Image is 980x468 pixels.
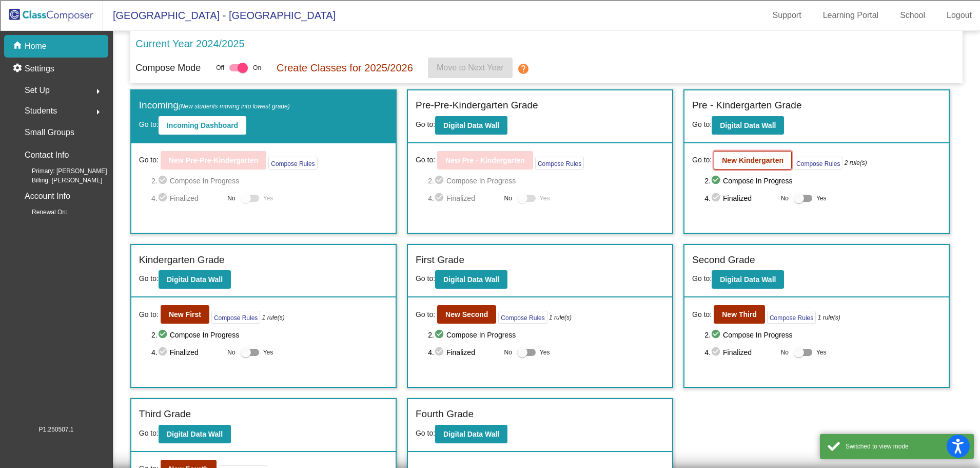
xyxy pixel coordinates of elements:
[135,61,201,75] p: Compose Mode
[816,192,827,204] span: Yes
[159,116,246,135] button: Incoming Dashboard
[781,194,789,203] span: No
[416,309,435,320] span: Go to:
[4,61,976,70] div: Options
[4,70,976,80] div: Sign out
[816,346,827,359] span: Yes
[443,430,499,438] b: Digital Data Wall
[692,120,712,128] span: Go to:
[25,40,47,52] p: Home
[692,274,712,283] span: Go to:
[445,310,488,319] b: New Second
[4,191,976,200] div: Visual Art
[4,98,976,107] div: Delete
[416,253,464,268] label: First Grade
[4,275,976,285] div: Home
[714,151,792,170] button: New Kindergarten
[535,157,584,170] button: Compose Rules
[4,340,976,349] div: JOURNAL
[158,329,170,341] mat-icon: check_circle
[517,63,529,75] mat-icon: help
[692,253,755,268] label: Second Grade
[818,313,840,322] i: 1 rule(s)
[504,194,512,203] span: No
[4,285,976,294] div: CANCEL
[15,166,107,176] span: Primary: [PERSON_NAME]
[4,33,976,43] div: Sort New > Old
[4,303,976,312] div: New source
[139,120,159,128] span: Go to:
[445,156,525,164] b: New Pre - Kindergarten
[437,63,504,72] span: Move to Next Year
[428,175,664,187] span: 2. Compose In Progress
[25,189,70,203] p: Account Info
[277,60,413,76] p: Create Classes for 2025/2026
[794,157,842,170] button: Compose Rules
[4,331,976,340] div: WEBSITE
[139,155,159,165] span: Go to:
[4,107,976,117] div: Rename Outline
[4,154,976,163] div: Journal
[158,192,170,204] mat-icon: check_circle
[767,311,816,324] button: Compose Rules
[711,192,723,204] mat-icon: check_circle
[4,200,976,209] div: TODO: put dlg title
[720,275,776,284] b: Digital Data Wall
[712,116,784,135] button: Digital Data Wall
[428,329,664,341] span: 2. Compose In Progress
[416,120,435,128] span: Go to:
[4,220,976,229] div: CANCEL
[159,270,231,289] button: Digital Data Wall
[169,156,258,164] b: New Pre-Pre-Kindergarten
[139,407,191,422] label: Third Grade
[712,270,784,289] button: Digital Data Wall
[92,106,104,118] mat-icon: arrow_right
[139,98,290,113] label: Incoming
[416,274,435,283] span: Go to:
[211,311,260,324] button: Compose Rules
[25,148,69,162] p: Contact Info
[498,311,547,324] button: Compose Rules
[4,43,976,52] div: Move To ...
[4,359,95,369] input: Search sources
[704,175,941,187] span: 2. Compose In Progress
[4,322,976,331] div: BOOK
[25,63,54,75] p: Settings
[161,151,266,170] button: New Pre-Pre-Kindergarten
[4,89,976,98] div: Move To ...
[139,253,225,268] label: Kindergarten Grade
[167,430,223,438] b: Digital Data Wall
[169,310,201,319] b: New First
[704,329,941,341] span: 2. Compose In Progress
[151,346,222,359] span: 4. Finalized
[161,305,209,324] button: New First
[692,309,712,320] span: Go to:
[263,346,273,359] span: Yes
[711,175,723,187] mat-icon: check_circle
[722,156,783,164] b: New Kindergarten
[428,192,499,204] span: 4. Finalized
[4,80,976,89] div: Rename
[179,103,290,110] span: (New students moving into lowest grade)
[4,229,976,238] div: ???
[435,425,507,443] button: Digital Data Wall
[435,270,507,289] button: Digital Data Wall
[15,208,67,217] span: Renewal On:
[722,310,757,319] b: New Third
[158,346,170,359] mat-icon: check_circle
[434,346,446,359] mat-icon: check_circle
[139,274,159,283] span: Go to:
[504,348,512,357] span: No
[781,348,789,357] span: No
[704,346,775,359] span: 4. Finalized
[4,126,976,135] div: Print
[711,329,723,341] mat-icon: check_circle
[714,305,765,324] button: New Third
[549,313,572,322] i: 1 rule(s)
[846,442,966,451] div: Switched to view mode
[4,349,976,359] div: MORE
[416,407,474,422] label: Fourth Grade
[443,275,499,284] b: Digital Data Wall
[416,155,435,165] span: Go to:
[540,192,550,204] span: Yes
